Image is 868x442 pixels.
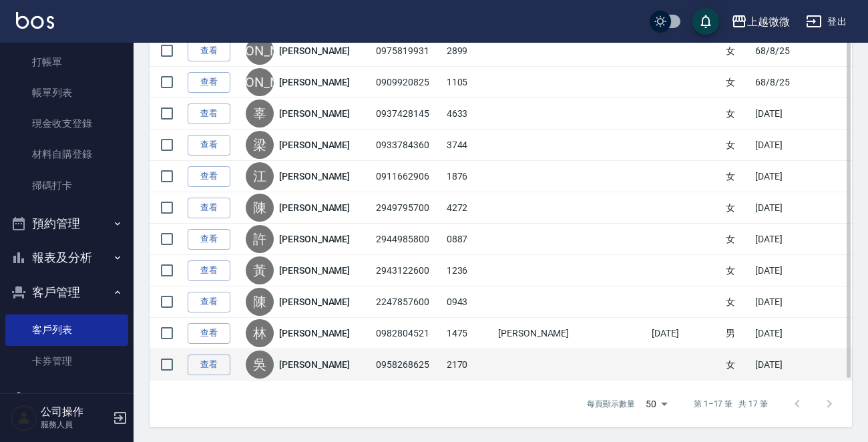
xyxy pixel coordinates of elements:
[5,240,128,275] button: 報表及分析
[246,194,274,222] div: 陳
[246,99,274,128] div: 辜
[188,166,230,187] a: 查看
[752,318,800,349] td: [DATE]
[640,386,672,422] div: 50
[41,405,109,419] h5: 公司操作
[188,229,230,250] a: 查看
[373,98,443,130] td: 0937428145
[373,224,443,255] td: 2944985800
[722,67,752,98] td: 女
[752,224,800,255] td: [DATE]
[443,224,495,255] td: 0887
[5,47,128,77] a: 打帳單
[279,232,350,246] a: [PERSON_NAME]
[5,275,128,310] button: 客戶管理
[5,382,128,417] button: 員工及薪資
[279,295,350,308] a: [PERSON_NAME]
[747,13,790,30] div: 上越微微
[188,41,230,61] a: 查看
[443,161,495,192] td: 1876
[752,286,800,318] td: [DATE]
[188,260,230,281] a: 查看
[373,318,443,349] td: 0982804521
[752,67,800,98] td: 68/8/25
[443,349,495,381] td: 2170
[246,68,274,96] div: [PERSON_NAME]
[443,318,495,349] td: 1475
[5,206,128,241] button: 預約管理
[443,67,495,98] td: 1105
[722,98,752,130] td: 女
[373,255,443,286] td: 2943122600
[279,44,350,57] a: [PERSON_NAME]
[443,286,495,318] td: 0943
[694,398,768,410] p: 第 1–17 筆 共 17 筆
[373,130,443,161] td: 0933784360
[373,67,443,98] td: 0909920825
[246,256,274,284] div: 黃
[752,255,800,286] td: [DATE]
[752,161,800,192] td: [DATE]
[188,292,230,312] a: 查看
[722,130,752,161] td: 女
[722,224,752,255] td: 女
[692,8,719,35] button: save
[188,355,230,375] a: 查看
[5,139,128,170] a: 材料自購登錄
[188,72,230,93] a: 查看
[5,77,128,108] a: 帳單列表
[5,346,128,377] a: 卡券管理
[495,318,586,349] td: [PERSON_NAME]
[752,349,800,381] td: [DATE]
[722,349,752,381] td: 女
[587,398,635,410] p: 每頁顯示數量
[279,326,350,340] a: [PERSON_NAME]
[11,405,37,431] img: Person
[41,419,109,431] p: 服務人員
[373,35,443,67] td: 0975819931
[5,314,128,345] a: 客戶列表
[5,170,128,201] a: 掃碼打卡
[443,98,495,130] td: 4633
[279,170,350,183] a: [PERSON_NAME]
[752,98,800,130] td: [DATE]
[443,35,495,67] td: 2899
[5,108,128,139] a: 現金收支登錄
[188,198,230,218] a: 查看
[752,35,800,67] td: 68/8/25
[801,9,852,34] button: 登出
[279,201,350,214] a: [PERSON_NAME]
[373,286,443,318] td: 2247857600
[752,192,800,224] td: [DATE]
[722,255,752,286] td: 女
[279,107,350,120] a: [PERSON_NAME]
[648,318,722,349] td: [DATE]
[443,255,495,286] td: 1236
[373,192,443,224] td: 2949795700
[752,130,800,161] td: [DATE]
[443,130,495,161] td: 3744
[246,225,274,253] div: 許
[726,8,795,35] button: 上越微微
[246,319,274,347] div: 林
[188,103,230,124] a: 查看
[246,131,274,159] div: 梁
[373,161,443,192] td: 0911662906
[279,75,350,89] a: [PERSON_NAME]
[279,264,350,277] a: [PERSON_NAME]
[443,192,495,224] td: 4272
[246,37,274,65] div: [PERSON_NAME]
[722,318,752,349] td: 男
[188,323,230,344] a: 查看
[279,138,350,152] a: [PERSON_NAME]
[188,135,230,156] a: 查看
[246,162,274,190] div: 江
[722,192,752,224] td: 女
[246,288,274,316] div: 陳
[373,349,443,381] td: 0958268625
[279,358,350,371] a: [PERSON_NAME]
[722,161,752,192] td: 女
[16,12,54,29] img: Logo
[246,351,274,379] div: 吳
[722,35,752,67] td: 女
